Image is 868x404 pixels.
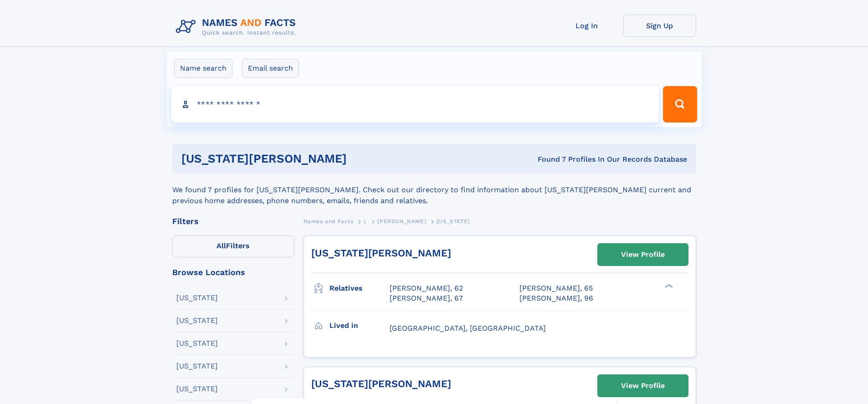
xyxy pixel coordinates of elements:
div: [US_STATE] [176,340,218,347]
h3: Relatives [329,281,390,296]
h3: Lived in [329,318,390,333]
span: [US_STATE] [437,218,470,225]
div: [US_STATE] [176,294,218,302]
span: L [364,218,367,225]
label: Name search [174,59,232,78]
div: Browse Locations [172,268,294,276]
a: Log In [550,15,623,37]
span: [PERSON_NAME] [377,218,426,225]
a: View Profile [598,375,688,397]
div: View Profile [621,244,665,265]
span: All [216,241,226,250]
a: Names and Facts [303,215,354,227]
a: [US_STATE][PERSON_NAME] [311,378,451,389]
input: search input [171,86,659,123]
div: [US_STATE] [176,385,218,393]
div: ❯ [663,283,673,289]
div: View Profile [621,375,665,396]
a: [PERSON_NAME] [377,215,426,227]
a: L [364,215,367,227]
a: Sign Up [623,15,696,37]
div: Filters [172,217,294,225]
a: [PERSON_NAME], 65 [519,283,593,293]
div: We found 7 profiles for [US_STATE][PERSON_NAME]. Check out our directory to find information abou... [172,174,696,206]
img: Logo Names and Facts [172,15,303,39]
button: Search Button [663,86,697,123]
div: [US_STATE] [176,363,218,370]
div: [US_STATE] [176,317,218,324]
a: [PERSON_NAME], 96 [519,293,593,303]
label: Filters [172,235,294,257]
a: [US_STATE][PERSON_NAME] [311,247,451,259]
a: [PERSON_NAME], 62 [390,283,463,293]
h1: [US_STATE][PERSON_NAME] [181,153,442,164]
a: [PERSON_NAME], 67 [390,293,463,303]
a: View Profile [598,244,688,266]
div: Found 7 Profiles In Our Records Database [442,154,687,164]
label: Email search [242,59,299,78]
span: [GEOGRAPHIC_DATA], [GEOGRAPHIC_DATA] [390,324,546,332]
